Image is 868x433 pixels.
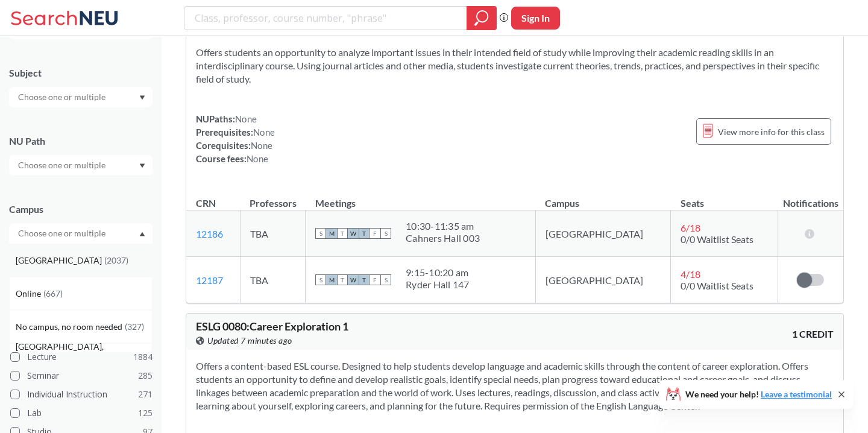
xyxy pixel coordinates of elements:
span: 4 / 18 [681,268,700,280]
input: Choose one or multiple [12,158,113,172]
div: Ryder Hall 147 [406,279,470,291]
span: 271 [138,388,153,401]
div: 10:30 - 11:35 am [406,220,480,232]
label: Lecture [10,349,153,365]
div: NUPaths: Prerequisites: Corequisites: Course fees: [196,112,275,165]
span: S [315,274,326,285]
div: Dropdown arrow[GEOGRAPHIC_DATA](2037)Online(667)No campus, no room needed(327)[GEOGRAPHIC_DATA], ... [9,223,153,244]
th: Seats [671,185,778,210]
span: None [235,113,257,124]
span: 125 [138,406,153,420]
span: T [337,228,348,239]
span: M [326,274,337,285]
span: W [348,228,359,239]
div: 9:15 - 10:20 am [406,267,470,279]
span: T [359,274,370,285]
div: Campus [9,203,153,216]
span: Online [16,287,43,300]
span: ( 2037 ) [104,255,128,265]
span: M [326,228,337,239]
div: Dropdown arrow [9,155,153,175]
th: Meetings [306,185,536,210]
a: 12186 [196,228,223,239]
th: Campus [535,185,671,210]
span: T [337,274,348,285]
label: Individual Instruction [10,387,153,402]
span: None [247,153,268,164]
div: Subject [9,66,153,80]
span: Updated 7 minutes ago [207,334,292,347]
span: 0/0 Waitlist Seats [681,233,753,245]
span: T [359,228,370,239]
svg: Dropdown arrow [139,232,145,236]
span: 0/0 Waitlist Seats [681,280,753,291]
td: [GEOGRAPHIC_DATA] [535,210,671,257]
span: No campus, no room needed [16,320,125,333]
span: W [348,274,359,285]
span: S [380,228,391,239]
button: Sign In [511,7,560,30]
label: Seminar [10,368,153,384]
section: Offers a content-based ESL course. Designed to help students develop language and academic skills... [196,359,834,412]
input: Choose one or multiple [12,90,113,104]
span: S [380,274,391,285]
div: CRN [196,197,216,210]
span: F [370,274,380,285]
span: We need your help! [685,390,832,399]
span: F [370,228,380,239]
span: None [251,140,272,151]
span: S [315,228,326,239]
div: Cahners Hall 003 [406,232,480,244]
span: ( 327 ) [125,321,144,332]
span: None [253,127,275,137]
input: Choose one or multiple [12,226,113,241]
svg: magnifying glass [474,10,489,27]
span: 285 [138,369,153,382]
div: NU Path [9,134,153,148]
span: ( 667 ) [43,288,63,299]
span: [GEOGRAPHIC_DATA] [16,254,104,267]
svg: Dropdown arrow [139,163,145,168]
div: Dropdown arrow [9,87,153,107]
section: Offers students an opportunity to analyze important issues in their intended field of study while... [196,46,834,86]
label: Lab [10,405,153,421]
a: 12187 [196,274,223,286]
td: [GEOGRAPHIC_DATA] [535,257,671,303]
div: magnifying glass [467,6,497,30]
span: 1 CREDIT [792,327,834,341]
td: TBA [240,210,305,257]
span: View more info for this class [718,124,825,139]
span: 6 / 18 [681,222,700,233]
svg: Dropdown arrow [139,95,145,100]
span: [GEOGRAPHIC_DATA], [GEOGRAPHIC_DATA] [16,340,152,367]
td: TBA [240,257,305,303]
span: ESLG 0080 : Career Exploration 1 [196,320,348,333]
input: Class, professor, course number, "phrase" [193,8,458,28]
th: Professors [240,185,305,210]
span: 1884 [133,350,153,364]
th: Notifications [778,185,843,210]
a: Leave a testimonial [761,389,832,399]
